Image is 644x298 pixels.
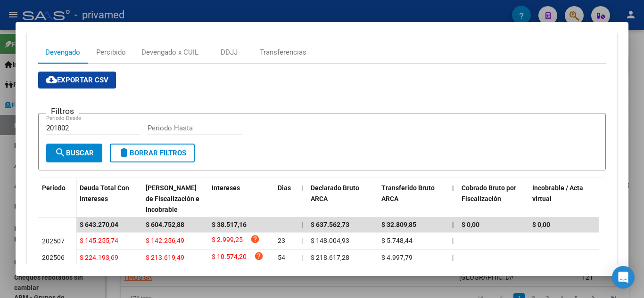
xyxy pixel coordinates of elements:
datatable-header-cell: Período [38,178,76,217]
span: Deuda Total Con Intereses [80,184,129,202]
datatable-header-cell: | [297,178,307,219]
span: $ 5.748,44 [381,237,413,244]
span: $ 604.752,88 [146,221,184,228]
span: Borrar Filtros [118,149,186,157]
span: $ 145.255,74 [80,237,118,244]
span: $ 637.562,73 [311,221,349,228]
div: Percibido [96,47,126,57]
div: Transferencias [260,47,306,57]
span: $ 0,00 [532,221,550,228]
span: $ 148.004,93 [311,237,349,244]
div: DDJJ [221,47,238,57]
span: Buscar [55,149,94,157]
span: $ 224.193,69 [80,254,118,261]
mat-icon: search [55,147,66,158]
button: Exportar CSV [38,72,116,89]
span: 202507 [42,237,65,245]
span: | [452,184,454,192]
button: Borrar Filtros [110,144,195,162]
span: Incobrable / Acta virtual [532,184,583,202]
datatable-header-cell: Dias [274,178,297,219]
datatable-header-cell: Declarado Bruto ARCA [307,178,378,219]
span: | [452,254,454,261]
h3: Filtros [46,106,79,116]
span: Período [42,184,66,192]
span: 23 [278,237,285,244]
span: $ 4.997,79 [381,254,413,261]
datatable-header-cell: Transferido Bruto ARCA [378,178,448,219]
span: $ 10.574,20 [212,251,247,264]
span: [PERSON_NAME] de Fiscalización e Incobrable [146,184,199,213]
span: Dias [278,184,291,192]
div: Devengado [45,47,80,57]
span: $ 213.619,49 [146,254,184,261]
datatable-header-cell: Deuda Total Con Intereses [76,178,142,219]
span: Intereses [212,184,240,192]
span: $ 2.999,25 [212,234,243,247]
span: | [301,254,303,261]
span: $ 38.517,16 [212,221,247,228]
span: Transferido Bruto ARCA [381,184,435,202]
span: $ 643.270,04 [80,221,118,228]
span: | [452,221,454,228]
span: | [452,237,454,244]
span: $ 0,00 [462,221,479,228]
i: help [250,234,260,244]
span: | [301,184,303,192]
div: Devengado x CUIL [141,47,198,57]
div: Open Intercom Messenger [612,266,635,289]
span: Exportar CSV [46,76,108,84]
span: | [301,221,303,228]
span: | [301,237,303,244]
span: Cobrado Bruto por Fiscalización [462,184,516,202]
span: $ 218.617,28 [311,254,349,261]
span: 202506 [42,254,65,261]
span: $ 142.256,49 [146,237,184,244]
datatable-header-cell: Incobrable / Acta virtual [528,178,599,219]
mat-icon: cloud_download [46,74,57,85]
span: $ 32.809,85 [381,221,416,228]
span: 54 [278,254,285,261]
datatable-header-cell: | [448,178,458,219]
datatable-header-cell: Deuda Bruta Neto de Fiscalización e Incobrable [142,178,208,219]
mat-icon: delete [118,147,130,158]
datatable-header-cell: Cobrado Bruto por Fiscalización [458,178,528,219]
button: Buscar [46,144,102,162]
i: help [254,251,264,261]
datatable-header-cell: Intereses [208,178,274,219]
span: Declarado Bruto ARCA [311,184,359,202]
